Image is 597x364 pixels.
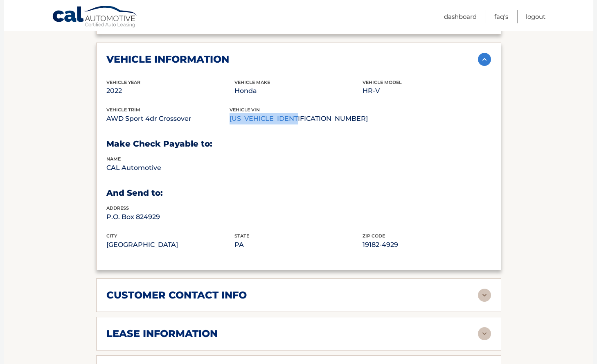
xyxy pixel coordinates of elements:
[106,162,234,174] p: CAL Automotive
[478,327,491,340] img: accordion-rest.svg
[234,85,363,97] p: Honda
[106,53,229,66] h2: vehicle information
[363,239,491,251] p: 19182-4929
[494,10,508,23] a: FAQ's
[106,328,218,340] h2: lease information
[478,53,491,66] img: accordion-active.svg
[444,10,477,23] a: Dashboard
[234,79,270,85] span: vehicle make
[106,113,230,124] p: AWD Sport 4dr Crossover
[106,239,234,251] p: [GEOGRAPHIC_DATA]
[363,85,491,97] p: HR-V
[234,233,249,239] span: state
[234,239,363,251] p: PA
[526,10,545,23] a: Logout
[106,289,247,301] h2: customer contact info
[106,107,140,113] span: vehicle trim
[106,85,234,97] p: 2022
[230,107,260,113] span: vehicle vin
[52,5,138,29] a: Cal Automotive
[106,188,491,198] h3: And Send to:
[106,211,234,223] p: P.O. Box 824929
[106,233,117,239] span: city
[106,156,121,162] span: name
[363,79,402,85] span: vehicle model
[106,139,491,149] h3: Make Check Payable to:
[363,233,385,239] span: zip code
[106,79,140,85] span: vehicle Year
[106,205,129,211] span: address
[230,113,368,124] p: [US_VEHICLE_IDENTIFICATION_NUMBER]
[478,289,491,302] img: accordion-rest.svg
